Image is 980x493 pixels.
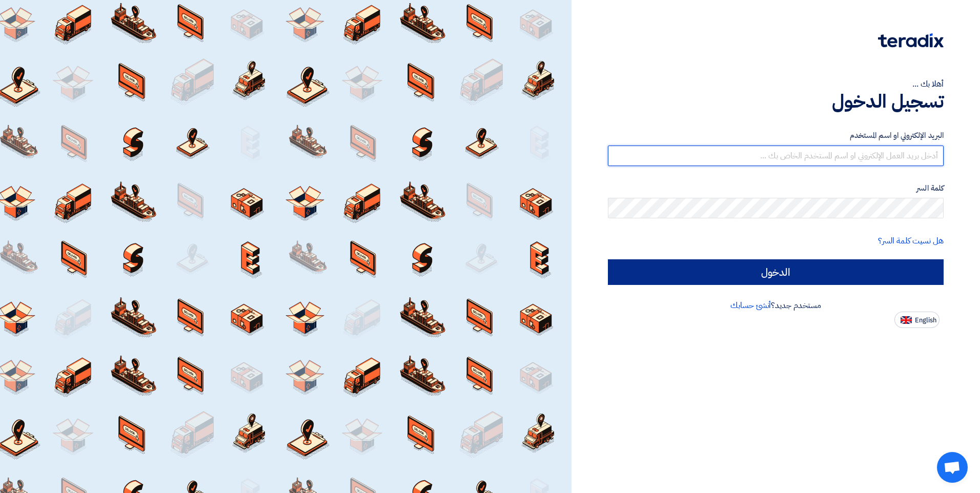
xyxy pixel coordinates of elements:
[608,259,944,285] input: الدخول
[608,90,944,113] h1: تسجيل الدخول
[915,317,936,324] span: English
[608,299,944,312] div: مستخدم جديد؟
[901,316,912,324] img: en-US.png
[608,146,944,166] input: أدخل بريد العمل الإلكتروني او اسم المستخدم الخاص بك ...
[878,33,944,48] img: Teradix logo
[894,312,940,328] button: English
[730,299,771,312] a: أنشئ حسابك
[608,130,944,141] label: البريد الإلكتروني او اسم المستخدم
[608,78,944,90] div: أهلا بك ...
[937,452,968,483] div: Open chat
[878,235,944,247] a: هل نسيت كلمة السر؟
[608,182,944,194] label: كلمة السر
